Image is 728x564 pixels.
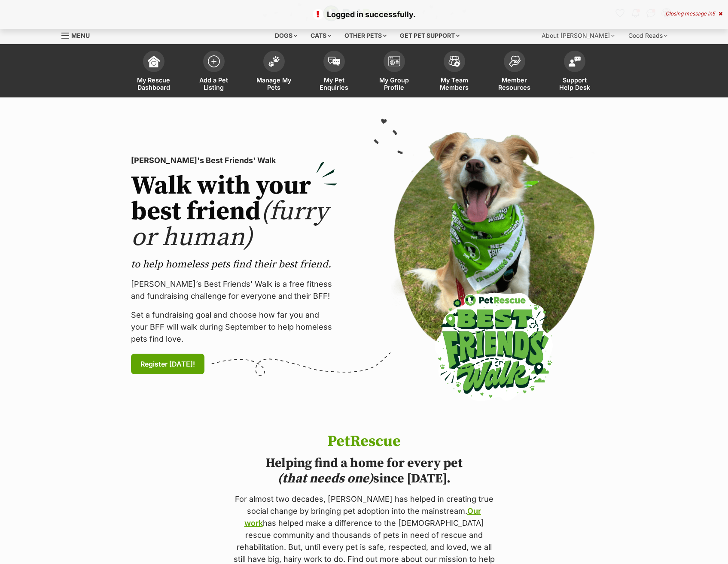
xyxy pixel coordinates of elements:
[555,76,594,91] span: Support Help Desk
[131,278,337,302] p: [PERSON_NAME]’s Best Friends' Walk is a free fitness and fundraising challenge for everyone and t...
[232,455,497,486] h2: Helping find a home for every pet since [DATE].
[315,76,353,91] span: My Pet Enquiries
[448,56,460,67] img: team-members-icon-5396bd8760b3fe7c0b43da4ab00e1e3bb1a5d9ba89233759b79545d2d3fc5d0d.svg
[232,433,497,450] h1: PetRescue
[364,46,424,97] a: My Group Profile
[131,173,337,251] h2: Walk with your best friend
[495,76,534,91] span: Member Resources
[435,76,474,91] span: My Team Members
[424,46,484,97] a: My Team Members
[255,76,293,91] span: Manage My Pets
[71,32,90,39] span: Menu
[388,56,400,67] img: group-profile-icon-3fa3cf56718a62981997c0bc7e787c4b2cf8bcc04b72c1350f741eb67cf2f40e.svg
[394,27,466,44] div: Get pet support
[277,470,373,487] i: (that needs one)
[545,46,605,97] a: Support Help Desk
[484,46,545,97] a: Member Resources
[131,258,337,271] p: to help homeless pets find their best friend.
[244,46,304,97] a: Manage My Pets
[338,27,393,44] div: Other pets
[375,76,414,91] span: My Group Profile
[622,27,673,44] div: Good Reads
[509,55,521,67] img: member-resources-icon-8e73f808a243e03378d46382f2149f9095a855e16c252ad45f914b54edf8863c.svg
[268,56,280,67] img: manage-my-pets-icon-02211641906a0b7f246fdf0571729dbe1e7629f14944591b6c1af311fb30b64b.svg
[131,354,204,374] a: Register [DATE]!
[304,46,364,97] a: My Pet Enquiries
[124,46,184,97] a: My Rescue Dashboard
[148,55,160,67] img: dashboard-icon-eb2f2d2d3e046f16d808141f083e7271f6b2e854fb5c12c21221c1fb7104beca.svg
[208,55,220,67] img: add-pet-listing-icon-0afa8454b4691262ce3f59096e99ab1cd57d4a30225e0717b998d2c9b9846f56.svg
[328,57,340,66] img: pet-enquiries-icon-7e3ad2cf08bfb03b45e93fb7055b45f3efa6380592205ae92323e6603595dc1f.svg
[131,196,328,254] span: (furry or human)
[195,76,233,91] span: Add a Pet Listing
[131,309,337,345] p: Set a fundraising goal and choose how far you and your BFF will walk during September to help hom...
[134,76,173,91] span: My Rescue Dashboard
[305,27,337,44] div: Cats
[569,56,581,67] img: help-desk-icon-fdf02630f3aa405de69fd3d07c3f3aa587a6932b1a1747fa1d2bba05be0121f9.svg
[536,27,621,44] div: About [PERSON_NAME]
[140,359,195,369] span: Register [DATE]!
[269,27,303,44] div: Dogs
[131,155,337,167] p: [PERSON_NAME]'s Best Friends' Walk
[61,27,96,42] a: Menu
[184,46,244,97] a: Add a Pet Listing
